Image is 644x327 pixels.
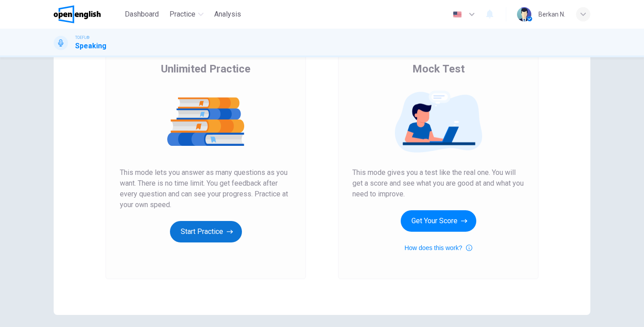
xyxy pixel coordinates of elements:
[54,5,121,23] a: OpenEnglish logo
[54,5,101,23] img: OpenEnglish logo
[121,6,162,22] button: Dashboard
[404,242,472,253] button: How does this work?
[75,34,89,41] span: TOEFL®
[170,221,242,242] button: Start Practice
[120,167,292,210] span: This mode lets you answer as many questions as you want. There is no time limit. You get feedback...
[169,9,195,20] span: Practice
[161,62,250,76] span: Unlimited Practice
[211,6,245,22] button: Analysis
[166,6,207,22] button: Practice
[401,210,476,232] button: Get Your Score
[517,7,531,21] img: Profile picture
[352,167,524,200] span: This mode gives you a test like the real one. You will get a score and see what you are good at a...
[412,62,465,76] span: Mock Test
[75,41,106,51] h1: Speaking
[538,9,565,20] div: Berkan N.
[125,9,159,20] span: Dashboard
[452,11,463,18] img: en
[214,9,241,20] span: Analysis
